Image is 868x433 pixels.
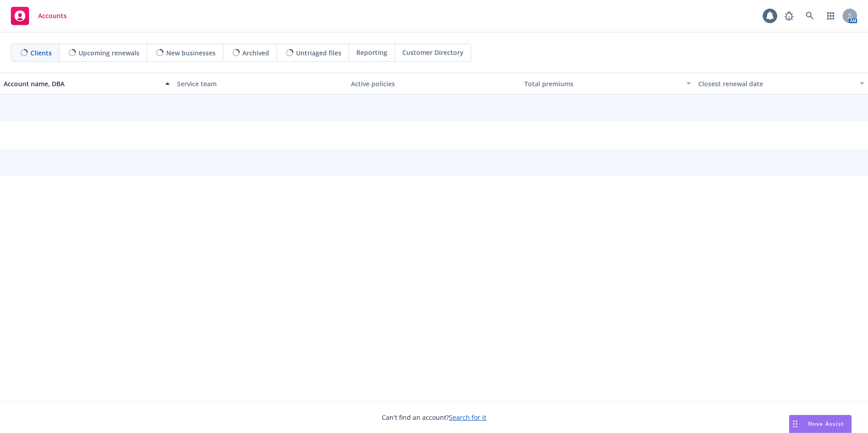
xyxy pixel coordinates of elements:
span: Clients [30,48,52,58]
span: Untriaged files [296,48,341,58]
span: Upcoming renewals [79,48,139,58]
span: Accounts [38,12,67,20]
span: Customer Directory [402,48,464,57]
span: Reporting [356,48,387,57]
span: Archived [242,48,269,58]
a: Switch app [822,7,840,25]
span: Nova Assist [808,420,844,428]
button: Total premiums [521,73,694,94]
div: Account name, DBA [4,79,160,89]
button: Active policies [347,73,521,94]
a: Search for it [449,413,486,422]
a: Search [801,7,819,25]
button: Nova Assist [789,415,852,433]
div: Drag to move [789,415,801,433]
div: Total premiums [524,79,681,89]
div: Active policies [351,79,517,89]
div: Service team [177,79,343,89]
span: Can't find an account? [382,413,486,422]
a: Report a Bug [780,7,798,25]
div: Closest renewal date [698,79,854,89]
span: New businesses [166,48,216,58]
button: Service team [173,73,347,94]
a: Accounts [7,3,70,29]
button: Closest renewal date [695,73,868,94]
